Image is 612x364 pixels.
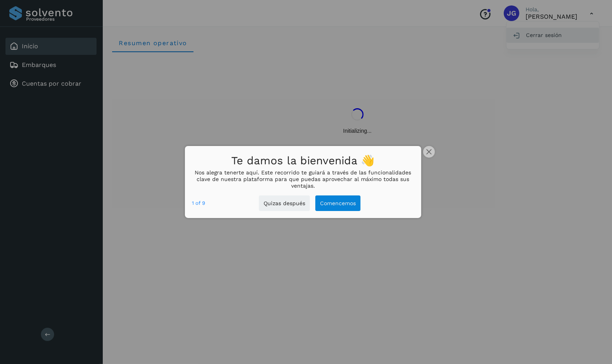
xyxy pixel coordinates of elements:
button: close, [423,146,435,158]
p: Nos alegra tenerte aquí. Este recorrido te guiará a través de las funcionalidades clave de nuestr... [192,169,414,189]
div: Te damos la bienvenida 👋Nos alegra tenerte aquí. Este recorrido te guiará a través de las funcion... [185,146,421,218]
button: Comencemos [315,195,361,211]
h1: Te damos la bienvenida 👋 [192,152,414,170]
button: Quizas después [259,195,310,211]
div: 1 of 9 [192,199,205,207]
div: step 1 of 9 [192,199,205,207]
